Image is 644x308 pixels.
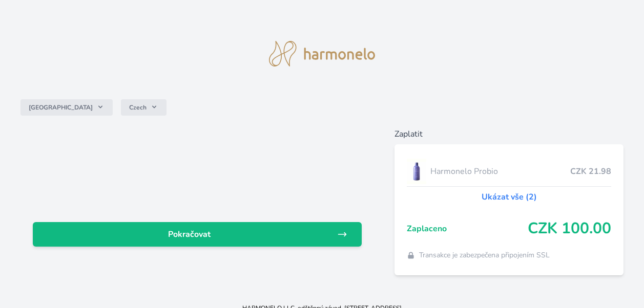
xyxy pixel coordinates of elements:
[482,191,537,203] a: Ukázat vše (2)
[41,228,337,240] span: Pokračovat
[129,103,147,112] span: Czech
[33,222,362,247] a: Pokračovat
[407,159,426,184] img: CLEAN_PROBIO_se_stinem_x-lo.jpg
[394,128,624,140] h6: Zaplatit
[430,165,570,178] span: Harmonelo Probio
[269,41,376,67] img: logo.svg
[419,250,550,260] span: Transakce je zabezpečena připojením SSL
[528,219,611,238] span: CZK 100.00
[20,99,113,116] button: [GEOGRAPHIC_DATA]
[407,223,528,235] span: Zaplaceno
[29,103,93,112] span: [GEOGRAPHIC_DATA]
[121,99,167,116] button: Czech
[570,165,611,178] span: CZK 21.98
